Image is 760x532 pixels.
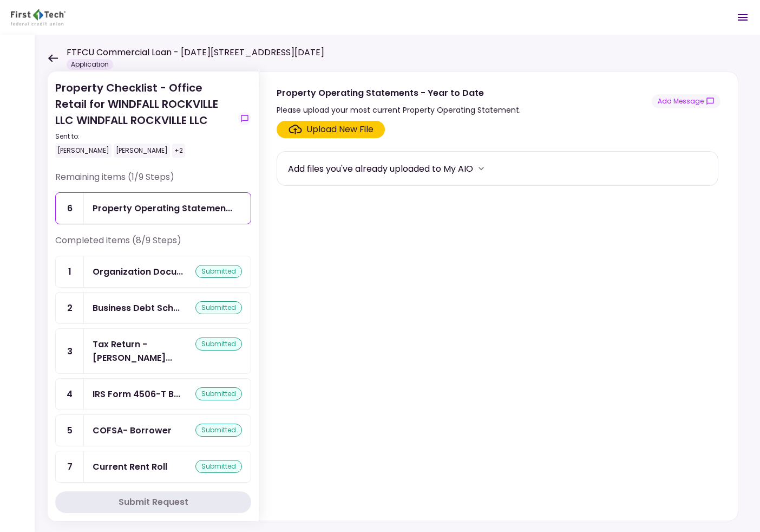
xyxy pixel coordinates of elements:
[93,387,180,401] div: IRS Form 4506-T Borrower
[56,256,84,287] div: 1
[55,414,251,446] a: 5COFSA- Borrowersubmitted
[277,103,521,116] div: Please upload your most current Property Operating Statement.
[93,460,167,473] div: Current Rent Roll
[11,9,65,25] img: Partner icon
[55,132,234,141] div: Sent to:
[55,192,251,224] a: 6Property Operating Statements - Year to Date
[56,329,84,373] div: 3
[56,451,84,482] div: 7
[93,301,180,315] div: Business Debt Schedule
[55,491,251,513] button: Submit Request
[277,86,521,100] div: Property Operating Statements - Year to Date
[55,144,112,158] div: [PERSON_NAME]
[277,121,385,138] span: Click here to upload the required document
[55,234,251,256] div: Completed items (8/9 Steps)
[473,160,489,177] button: more
[195,424,242,437] div: submitted
[55,292,251,324] a: 2Business Debt Schedulesubmitted
[67,46,324,59] h1: FTFCU Commercial Loan - [DATE][STREET_ADDRESS][DATE]
[172,144,185,158] div: +2
[56,379,84,410] div: 4
[195,301,242,314] div: submitted
[114,144,170,158] div: [PERSON_NAME]
[93,338,195,365] div: Tax Return - Borrower
[238,112,251,125] button: show-messages
[93,265,183,278] div: Organization Documents for Borrowing Entity
[55,256,251,288] a: 1Organization Documents for Borrowing Entitysubmitted
[93,202,232,215] div: Property Operating Statements - Year to Date
[195,460,242,473] div: submitted
[119,496,188,509] div: Submit Request
[195,265,242,278] div: submitted
[56,415,84,446] div: 5
[55,378,251,410] a: 4IRS Form 4506-T Borrowersubmitted
[55,328,251,374] a: 3Tax Return - Borrowersubmitted
[195,338,242,351] div: submitted
[56,293,84,323] div: 2
[306,123,374,136] div: Upload New File
[730,4,756,30] button: Open menu
[93,424,172,437] div: COFSA- Borrower
[259,72,738,521] div: Property Operating Statements - Year to DatePlease upload your most current Property Operating St...
[67,59,113,70] div: Application
[55,80,234,158] div: Property Checklist - Office Retail for WINDFALL ROCKVILLE LLC WINDFALL ROCKVILLE LLC
[195,387,242,400] div: submitted
[55,451,251,483] a: 7Current Rent Rollsubmitted
[288,162,473,176] div: Add files you've already uploaded to My AIO
[55,171,251,192] div: Remaining items (1/9 Steps)
[652,94,720,108] button: show-messages
[56,193,84,224] div: 6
